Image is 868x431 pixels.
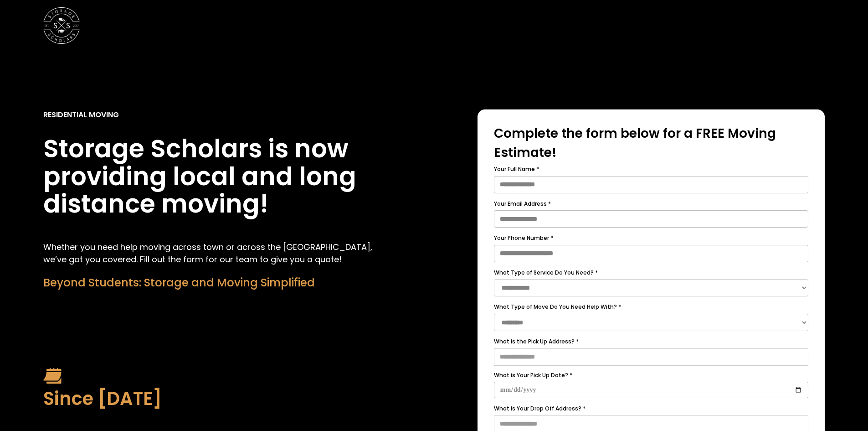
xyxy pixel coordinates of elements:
label: Your Phone Number * [494,233,808,243]
label: What is Your Pick Up Date? * [494,370,808,380]
p: Whether you need help moving across town or across the [GEOGRAPHIC_DATA], we’ve got you covered. ... [43,241,390,265]
label: Your Full Name * [494,164,808,174]
div: Since [DATE] [43,385,390,412]
h1: Storage Scholars is now providing local and long distance moving! [43,135,390,218]
label: What is Your Drop Off Address? * [494,404,808,414]
label: What Type of Service Do You Need? * [494,268,808,278]
div: Complete the form below for a FREE Moving Estimate! [494,124,808,162]
img: Storage Scholars main logo [43,7,80,44]
div: Beyond Students: Storage and Moving Simplified [43,275,390,291]
label: What is the Pick Up Address? * [494,337,808,347]
label: What Type of Move Do You Need Help With? * [494,302,808,312]
div: Residential Moving [43,109,119,120]
label: Your Email Address * [494,199,808,209]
